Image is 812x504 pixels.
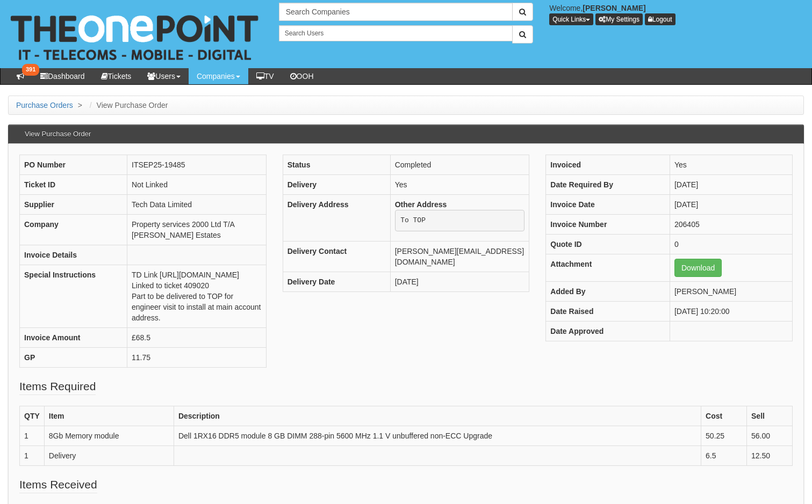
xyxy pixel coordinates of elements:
[174,406,701,426] th: Description
[20,155,127,175] th: PO Number
[546,322,670,341] th: Date Approved
[16,101,73,109] a: Purchase Orders
[670,235,792,254] td: 0
[189,68,248,84] a: Companies
[546,195,670,215] th: Invoice Date
[390,241,529,272] td: [PERSON_NAME][EMAIL_ADDRESS][DOMAIN_NAME]
[19,477,97,493] legend: Items Received
[20,195,127,215] th: Supplier
[395,200,447,209] b: Other Address
[670,302,792,322] td: [DATE] 10:20:00
[174,426,701,446] td: Dell 1RX16 DDR5 module 8 GB DIMM 288-pin 5600 MHz 1.1 V unbuffered non-ECC Upgrade
[20,406,45,426] th: QTY
[279,3,513,21] input: Search Companies
[670,195,792,215] td: [DATE]
[44,446,174,466] td: Delivery
[127,155,267,175] td: ITSEP25-19485
[22,64,39,76] span: 391
[139,68,189,84] a: Users
[546,254,670,282] th: Attachment
[44,426,174,446] td: 8Gb Memory module
[20,348,127,368] th: GP
[395,210,525,231] pre: To TOP
[701,406,747,426] th: Cost
[44,406,174,426] th: Item
[127,328,267,348] td: £68.5
[127,215,267,245] td: Property services 2000 Ltd T/A [PERSON_NAME] Estates
[279,25,513,41] input: Search Users
[645,13,676,25] a: Logout
[546,155,670,175] th: Invoiced
[127,175,267,195] td: Not Linked
[583,4,645,12] b: [PERSON_NAME]
[248,68,282,84] a: TV
[19,378,96,395] legend: Items Required
[546,175,670,195] th: Date Required By
[747,446,793,466] td: 12.50
[87,100,168,111] li: View Purchase Order
[674,259,722,277] a: Download
[283,272,390,291] th: Delivery Date
[549,13,593,25] button: Quick Links
[20,245,127,265] th: Invoice Details
[20,265,127,328] th: Special Instructions
[127,265,267,328] td: TD Link [URL][DOMAIN_NAME] Linked to ticket 409020 Part to be delivered to TOP for engineer visit...
[390,175,529,195] td: Yes
[701,426,747,446] td: 50.25
[75,101,85,109] span: >
[32,68,93,84] a: Dashboard
[541,3,812,25] div: Welcome,
[282,68,322,84] a: OOH
[127,195,267,215] td: Tech Data Limited
[546,215,670,235] th: Invoice Number
[20,426,45,446] td: 1
[546,235,670,254] th: Quote ID
[283,155,390,175] th: Status
[390,155,529,175] td: Completed
[20,175,127,195] th: Ticket ID
[20,328,127,348] th: Invoice Amount
[747,406,793,426] th: Sell
[127,348,267,368] td: 11.75
[20,446,45,466] td: 1
[390,272,529,291] td: [DATE]
[670,155,792,175] td: Yes
[19,125,96,143] h3: View Purchase Order
[283,195,390,242] th: Delivery Address
[747,426,793,446] td: 56.00
[670,175,792,195] td: [DATE]
[283,241,390,272] th: Delivery Contact
[670,215,792,235] td: 206405
[283,175,390,195] th: Delivery
[595,13,643,25] a: My Settings
[93,68,140,84] a: Tickets
[546,302,670,322] th: Date Raised
[670,282,792,302] td: [PERSON_NAME]
[546,282,670,302] th: Added By
[701,446,747,466] td: 6.5
[20,215,127,245] th: Company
